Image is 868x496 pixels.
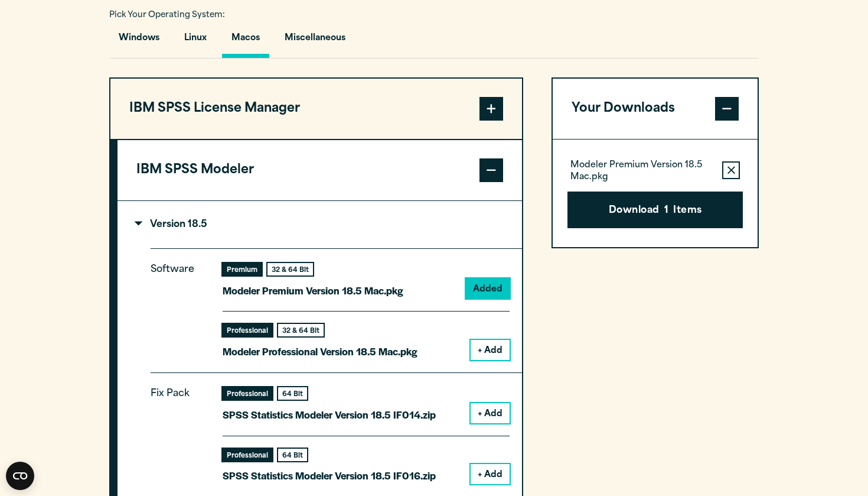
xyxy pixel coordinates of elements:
[664,203,668,219] span: 1
[109,11,225,19] span: Pick Your Operating System:
[278,387,307,400] div: 64 Bit
[110,79,522,139] button: IBM SPSS License Manager
[567,192,743,228] button: Download1Items
[118,140,522,200] button: IBM SPSS Modeler
[118,201,522,248] summary: Version 18.5
[175,24,216,58] button: Linux
[6,462,34,490] button: Open CMP widget
[223,449,272,461] div: Professional
[109,24,169,58] button: Windows
[267,263,313,275] div: 32 & 64 Bit
[471,340,510,360] button: + Add
[275,24,355,58] button: Miscellaneous
[471,403,510,423] button: + Add
[223,282,403,299] p: Modeler Premium Version 18.5 Mac.pkg
[278,449,307,461] div: 64 Bit
[222,24,269,58] button: Macos
[466,278,510,299] button: Added
[151,261,204,351] p: Software
[570,160,713,183] p: Modeler Premium Version 18.5 Mac.pkg
[223,467,436,484] p: SPSS Statistics Modeler Version 18.5 IF016.zip
[471,464,510,484] button: + Add
[223,406,436,423] p: SPSS Statistics Modeler Version 18.5 IF014.zip
[223,343,417,360] p: Modeler Professional Version 18.5 Mac.pkg
[223,387,272,400] div: Professional
[223,324,272,336] div: Professional
[136,220,207,229] p: Version 18.5
[223,263,262,275] div: Premium
[553,79,758,139] button: Your Downloads
[553,139,758,247] div: Your Downloads
[278,324,324,336] div: 32 & 64 Bit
